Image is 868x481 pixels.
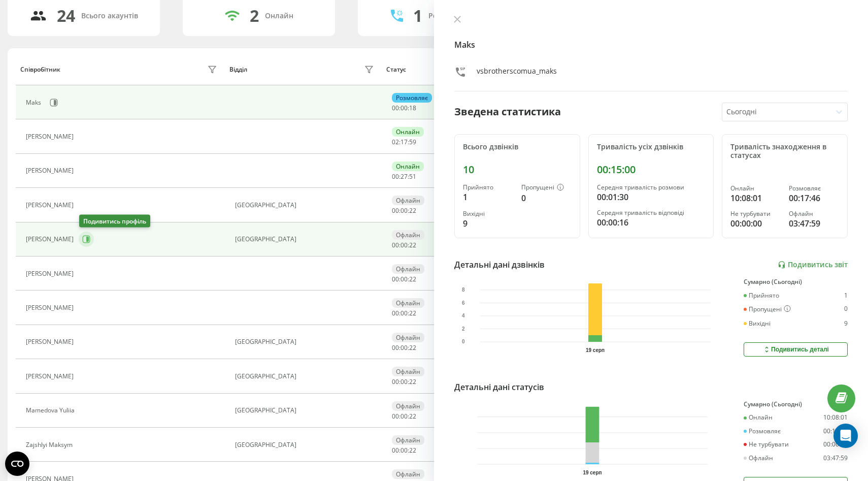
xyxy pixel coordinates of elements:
[409,241,416,249] span: 22
[409,343,416,352] span: 22
[744,455,773,462] div: Офлайн
[392,172,399,181] span: 00
[235,236,376,243] div: [GEOGRAPHIC_DATA]
[26,167,76,174] div: [PERSON_NAME]
[392,138,399,146] span: 02
[778,261,848,269] a: Подивитись звіт
[392,333,424,342] div: Офлайн
[235,373,376,380] div: [GEOGRAPHIC_DATA]
[789,217,839,230] div: 03:47:59
[392,173,416,180] div: : :
[463,164,572,176] div: 10
[597,216,706,229] div: 00:00:16
[392,162,424,171] div: Онлайн
[392,207,416,214] div: : :
[392,446,399,455] span: 00
[462,339,465,345] text: 0
[392,275,399,283] span: 00
[744,414,773,421] div: Онлайн
[844,320,848,327] div: 9
[844,292,848,299] div: 1
[400,241,408,249] span: 00
[235,338,376,345] div: [GEOGRAPHIC_DATA]
[597,191,706,203] div: 00:01:30
[400,138,408,146] span: 17
[392,264,424,274] div: Офлайн
[229,66,247,73] div: Відділ
[392,378,416,386] div: : :
[409,412,416,421] span: 22
[392,343,399,352] span: 00
[400,104,408,112] span: 00
[454,104,561,119] div: Зведена статистика
[730,185,781,192] div: Онлайн
[823,441,848,448] div: 00:00:00
[409,446,416,455] span: 22
[744,278,848,285] div: Сумарно (Сьогодні)
[463,191,513,203] div: 1
[789,210,839,217] div: Офлайн
[597,184,706,191] div: Середня тривалість розмови
[463,210,513,217] div: Вихідні
[26,441,75,448] div: Zajshlyi Maksym
[26,99,44,106] div: Maks
[26,407,77,414] div: Mamedova Yuliia
[386,66,406,73] div: Статус
[730,192,781,204] div: 10:08:01
[235,441,376,448] div: [GEOGRAPHIC_DATA]
[789,192,839,204] div: 00:17:46
[392,412,399,421] span: 00
[26,270,76,277] div: [PERSON_NAME]
[413,6,422,25] div: 1
[79,215,150,228] div: Подивитись профіль
[250,6,259,25] div: 2
[762,345,829,354] div: Подивитись деталі
[400,309,408,317] span: 00
[409,104,416,112] span: 18
[392,310,416,317] div: : :
[583,470,602,475] text: 19 серп
[400,172,408,181] span: 27
[462,287,465,293] text: 8
[409,138,416,146] span: 59
[744,305,791,313] div: Пропущені
[844,305,848,313] div: 0
[235,202,376,209] div: [GEOGRAPHIC_DATA]
[462,326,465,332] text: 2
[392,435,424,445] div: Офлайн
[265,12,293,20] div: Онлайн
[26,304,76,311] div: [PERSON_NAME]
[463,143,572,151] div: Всього дзвінків
[744,441,789,448] div: Не турбувати
[392,230,424,240] div: Офлайн
[400,377,408,386] span: 00
[392,139,416,146] div: : :
[409,275,416,283] span: 22
[823,455,848,462] div: 03:47:59
[392,413,416,420] div: : :
[730,143,839,160] div: Тривалість знаходження в статусах
[392,344,416,351] div: : :
[730,217,781,230] div: 00:00:00
[392,196,424,205] div: Офлайн
[392,276,416,283] div: : :
[400,206,408,215] span: 00
[20,66,60,73] div: Співробітник
[744,401,848,408] div: Сумарно (Сьогодні)
[744,342,848,357] button: Подивитись деталі
[409,377,416,386] span: 22
[392,206,399,215] span: 00
[392,93,432,103] div: Розмовляє
[392,242,416,249] div: : :
[57,6,75,25] div: 24
[392,104,399,112] span: 00
[463,184,513,191] div: Прийнято
[409,172,416,181] span: 51
[392,309,399,317] span: 00
[744,292,779,299] div: Прийнято
[597,143,706,151] div: Тривалість усіх дзвінків
[454,39,848,51] h4: Maks
[833,424,858,448] div: Open Intercom Messenger
[392,241,399,249] span: 00
[462,313,465,318] text: 4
